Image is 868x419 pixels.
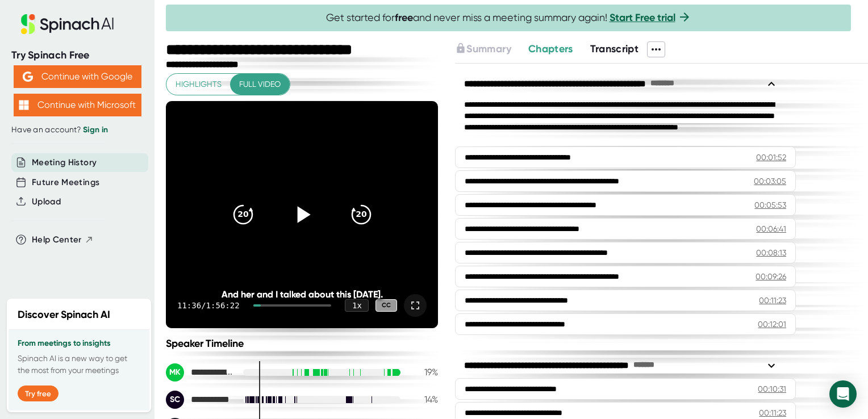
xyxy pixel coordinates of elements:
div: MK [166,363,184,382]
button: Continue with Microsoft [14,94,141,116]
span: Highlights [176,77,222,91]
div: Michael Kinney [166,363,234,382]
div: 00:01:52 [756,152,786,163]
div: Try Spinach Free [11,49,143,62]
div: And her and I talked about this [DATE]. [193,289,411,300]
div: Open Intercom Messenger [829,380,857,408]
span: Full video [239,77,281,91]
a: Sign in [83,125,108,135]
h2: Discover Spinach AI [18,307,110,322]
img: Aehbyd4JwY73AAAAAElFTkSuQmCC [23,72,33,82]
div: 00:08:13 [756,247,786,258]
button: Highlights [166,74,231,95]
div: SC [166,391,184,409]
span: Chapters [528,43,573,55]
div: 00:12:01 [758,319,786,330]
h3: From meetings to insights [18,339,140,348]
div: 11:36 / 1:56:22 [177,301,240,310]
div: Upgrade to access [455,41,528,57]
span: Transcript [590,43,639,55]
div: Staci Cross [166,391,234,409]
div: CC [375,299,397,312]
button: Try free [18,386,59,401]
div: 1 x [345,299,369,312]
div: 00:03:05 [754,175,786,187]
div: Have an account? [11,125,143,135]
div: 00:10:31 [758,383,786,395]
button: Upload [32,195,61,208]
div: 00:06:41 [756,223,786,234]
button: Summary [455,41,511,57]
button: Future Meetings [32,176,99,189]
div: 00:05:53 [754,199,786,211]
button: Chapters [528,41,573,57]
button: Help Center [32,233,94,246]
a: Start Free trial [610,11,675,24]
button: Full video [230,74,290,95]
button: Meeting History [32,156,97,169]
b: free [395,11,413,24]
div: 19 % [410,367,438,378]
p: Spinach AI is a new way to get the most from your meetings [18,353,140,376]
button: Transcript [590,41,639,57]
div: 14 % [410,394,438,405]
div: Speaker Timeline [166,337,438,350]
div: 00:11:23 [759,407,786,418]
span: Summary [466,43,511,55]
button: Continue with Google [14,65,141,88]
span: Get started for and never miss a meeting summary again! [326,11,691,24]
div: 00:11:23 [759,295,786,306]
div: 00:09:26 [756,271,786,282]
span: Help Center [32,233,82,246]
